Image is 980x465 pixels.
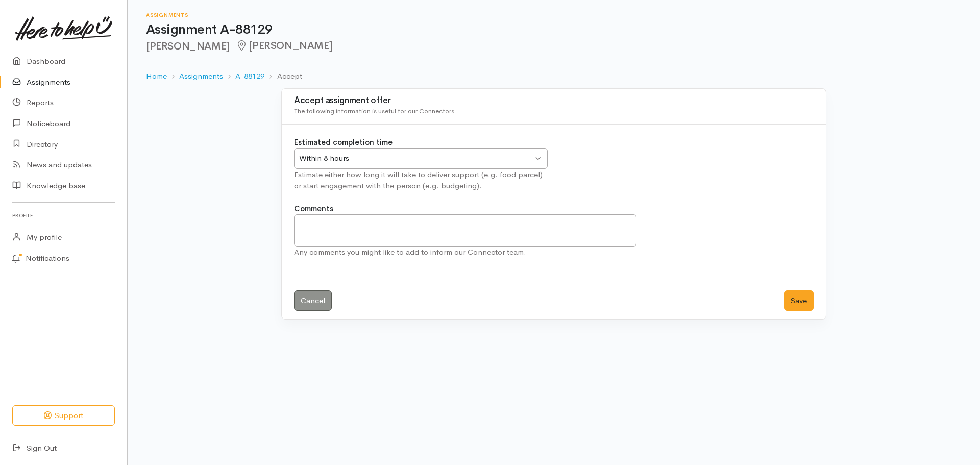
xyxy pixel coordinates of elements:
[294,107,454,115] span: The following information is useful for our Connectors
[12,405,115,426] button: Support
[146,12,962,18] h6: Assignments
[235,70,264,82] a: A-88129
[294,290,332,311] a: Cancel
[294,203,333,215] label: Comments
[146,70,167,82] a: Home
[146,64,962,88] nav: breadcrumb
[236,39,332,52] span: [PERSON_NAME]
[146,40,962,52] h2: [PERSON_NAME]
[146,22,962,37] h1: Assignment A-88129
[299,153,533,164] div: Within 8 hours
[264,70,302,82] li: Accept
[294,169,548,192] div: Estimate either how long it will take to deliver support (e.g. food parcel) or start engagement w...
[784,290,814,311] button: Save
[12,209,115,223] h6: Profile
[294,137,393,149] label: Estimated completion time
[294,247,636,258] div: Any comments you might like to add to inform our Connector team.
[179,70,223,82] a: Assignments
[294,96,814,106] h3: Accept assignment offer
